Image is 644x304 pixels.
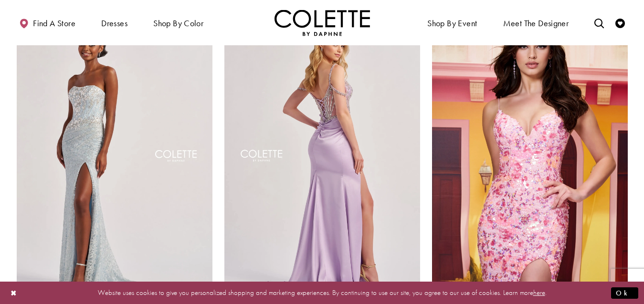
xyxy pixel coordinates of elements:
[432,15,628,299] a: Visit Colette by Daphne Style No. CL8465 Page
[503,19,569,28] span: Meet the designer
[425,10,479,36] span: Shop By Event
[33,19,75,28] span: Find a store
[533,288,545,297] a: here
[101,19,127,28] span: Dresses
[613,10,627,36] a: Check Wishlist
[17,10,78,36] a: Find a store
[153,19,203,28] span: Shop by color
[611,287,638,299] button: Submit Dialog
[427,19,477,28] span: Shop By Event
[274,10,370,36] img: Colette by Daphne
[99,10,130,36] span: Dresses
[274,10,370,36] a: Visit Home Page
[592,10,606,36] a: Toggle search
[151,10,206,36] span: Shop by color
[17,15,212,299] a: Visit Colette by Daphne Style No. CL8595 Page
[224,15,420,299] a: Visit Colette by Daphne Style No. CL8460 Page
[6,284,22,301] button: Close Dialog
[69,286,575,299] p: Website uses cookies to give you personalized shopping and marketing experiences. By continuing t...
[501,10,571,36] a: Meet the designer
